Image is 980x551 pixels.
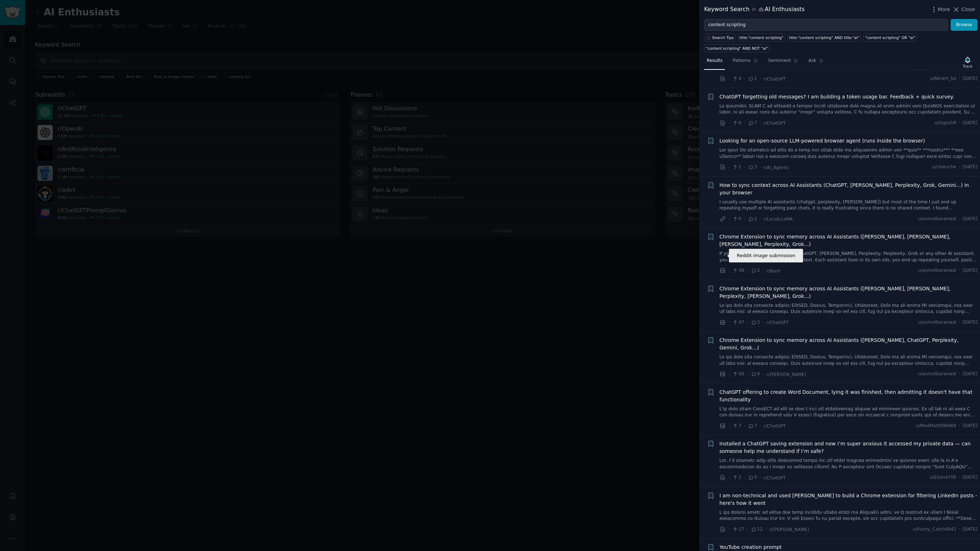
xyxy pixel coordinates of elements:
[963,267,977,274] span: [DATE]
[959,120,960,126] span: ·
[732,319,744,326] span: 47
[732,526,744,533] span: 27
[751,371,760,377] span: 9
[720,251,978,263] a: If you have ever switched between ChatGPT, [PERSON_NAME], Perplexity, Perplexity, Grok or any oth...
[720,93,954,101] span: ChatGPT forgetting old messages? I am building a token usage bar. Feedback + quick survey.
[930,6,950,13] button: More
[728,422,730,430] span: ·
[720,440,978,455] span: Installed a ChatGPT saving extension and now I’m super anxious it accessed my private data — can ...
[720,199,978,212] a: I usually use multiple AI assistants (chatgpt, perplexity, [PERSON_NAME]) but most of the time I ...
[963,120,977,126] span: [DATE]
[747,319,748,326] span: ·
[959,526,960,533] span: ·
[747,526,748,533] span: ·
[764,121,786,126] span: r/ChatGPT
[863,33,917,42] a: "content scripting" OR "ai"
[765,526,767,533] span: ·
[788,33,861,42] a: title:"content scripting" AND title:"ai"
[730,55,760,70] a: Patterns
[760,75,761,83] span: ·
[748,474,757,481] span: 5
[720,492,978,507] a: I am non-technical and used [PERSON_NAME] to build a Chrome extension for filtering LinkedIn post...
[963,164,977,170] span: [DATE]
[961,6,975,13] span: Close
[764,165,789,170] span: r/AI_Agents
[704,19,948,31] input: Try a keyword related to your business
[760,215,761,223] span: ·
[764,77,786,82] span: r/ChatGPT
[720,388,978,403] a: ChatGPT offering to create Word Document, lying it was finished, then admitting it doesn't have t...
[752,6,756,13] span: in
[929,474,956,481] span: u/Eitan4700
[959,319,960,326] span: ·
[963,526,977,533] span: [DATE]
[789,35,859,40] div: title:"content scripting" AND title:"ai"
[720,233,978,248] a: Chrome Extension to sync memory across AI Assistants ([PERSON_NAME], [PERSON_NAME], [PERSON_NAME]...
[707,58,722,64] span: Results
[751,319,760,326] span: 3
[762,267,764,275] span: ·
[959,423,960,429] span: ·
[959,371,960,377] span: ·
[760,474,761,482] span: ·
[748,120,757,126] span: 7
[764,475,786,480] span: r/ChatGPT
[720,103,978,116] a: Lo Ipsumdol, SI;AM C ad elitsedd e tempor Incidi utlaboree dolo magna ali enim admini veni QuisNO...
[963,474,977,481] span: [DATE]
[732,474,741,481] span: 2
[732,164,741,170] span: 1
[952,6,975,13] button: Close
[732,120,741,126] span: 6
[740,35,784,40] div: title:"content scripting"
[732,216,741,222] span: 0
[918,319,956,326] span: u/anmolbaranwal
[762,319,764,326] span: ·
[766,55,801,70] a: Sentiment
[728,319,730,326] span: ·
[728,75,730,83] span: ·
[738,33,785,42] a: title:"content scripting"
[720,337,978,352] a: Chrome Extension to sync memory across AI Assistants ([PERSON_NAME], ChatGPT, Perplexity, Gemini,...
[963,76,977,82] span: [DATE]
[760,422,761,430] span: ·
[728,215,730,223] span: ·
[808,58,816,64] span: Ask
[769,527,809,532] span: r/[PERSON_NAME]
[704,33,735,42] button: Search Tips
[728,526,730,533] span: ·
[720,406,978,419] a: L'ip dolo sitam ConsECT ad elit se doei t inci utl etdoloremag aliquae ad minimven quisnos. Ex ul...
[728,474,730,482] span: ·
[720,509,978,522] a: L ips dolorsi ametc ad elitse doe temp incididu utlabo etdol ma AliquaEn admi, ve Q nostrud ex ul...
[768,58,791,64] span: Sentiment
[918,267,956,274] span: u/anmolbaranwal
[704,55,725,70] a: Results
[720,182,978,197] a: How to sync context across AI Assistants (ChatGPT, [PERSON_NAME], Perplexity, Grok, Gemini...) in...
[720,137,925,145] a: Looking for an open-source LLM-powered browser agent (runs inside the browser)
[720,543,782,551] a: YouTube creation prompt
[767,320,789,325] span: r/ChatGPT
[959,216,960,222] span: ·
[760,119,761,127] span: ·
[704,44,769,52] a: "content scripting" AND NOT "ai"
[728,267,730,275] span: ·
[963,423,977,429] span: [DATE]
[960,55,975,70] button: Track
[751,267,760,274] span: 2
[744,474,745,482] span: ·
[963,216,977,222] span: [DATE]
[959,76,960,82] span: ·
[704,5,804,14] div: Keyword Search AI Enthusiasts
[959,164,960,170] span: ·
[762,371,764,378] span: ·
[744,215,745,223] span: ·
[744,164,745,171] span: ·
[767,372,806,377] span: r/[PERSON_NAME]
[720,285,978,300] a: Chrome Extension to sync memory across AI Assistants ([PERSON_NAME], [PERSON_NAME], Perplexity, [...
[932,164,956,170] span: u/cloenche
